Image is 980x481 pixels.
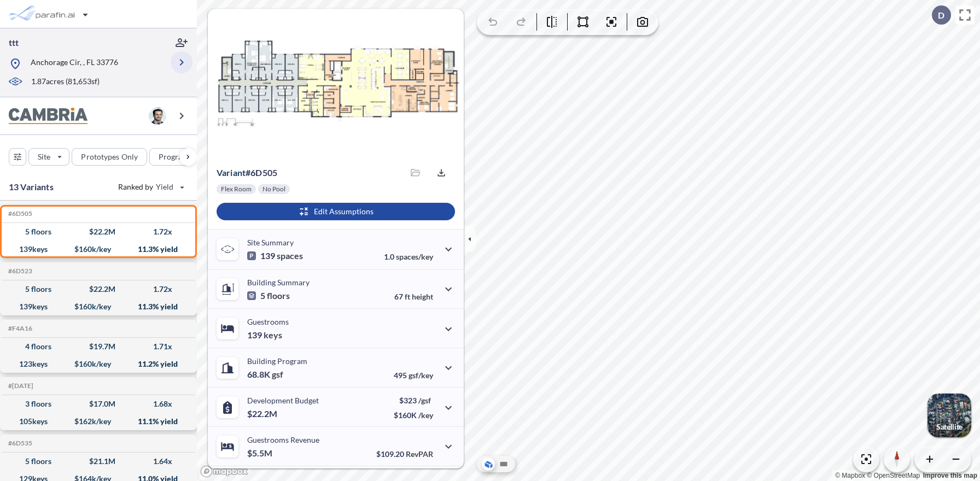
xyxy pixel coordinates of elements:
button: Site [28,148,69,166]
p: Development Budget [247,396,319,405]
p: Program [159,151,189,162]
img: user logo [149,107,166,125]
a: OpenStreetMap [867,472,920,479]
button: Program [149,148,208,166]
button: Edit Assumptions [217,203,455,220]
h5: Click to copy the code [6,267,32,275]
p: Anchorage Cir, , FL 33776 [31,57,118,71]
span: Variant [217,167,246,178]
p: $160K [394,410,433,420]
a: Mapbox homepage [200,465,248,478]
img: BrandImage [9,108,87,125]
p: 67 [394,292,433,301]
p: 68.8K [247,369,283,380]
p: ttt [9,37,19,49]
p: $323 [394,396,433,405]
p: $22.2M [247,408,279,419]
p: 139 [247,330,282,341]
span: spaces [277,250,303,261]
p: Site Summary [247,238,294,247]
a: Mapbox [835,472,865,479]
button: Switcher ImageSatellite [927,394,971,437]
p: Building Summary [247,278,310,287]
p: $5.5M [247,448,274,459]
button: Prototypes Only [72,148,147,166]
p: Prototypes Only [81,151,138,162]
h5: Click to copy the code [6,325,32,332]
p: Building Program [247,356,307,366]
p: $109.20 [376,449,433,459]
span: gsf/key [409,371,433,380]
p: Guestrooms [247,317,289,326]
span: /gsf [418,396,431,405]
p: 5 [247,290,290,301]
p: # 6d505 [217,167,277,178]
span: RevPAR [406,449,433,459]
h5: Click to copy the code [6,210,32,218]
button: Aerial View [482,457,495,471]
p: 1.87 acres ( 81,653 sf) [31,76,100,88]
h5: Click to copy the code [6,439,32,447]
span: spaces/key [396,252,433,261]
p: Satellite [936,423,962,431]
span: height [412,292,433,301]
p: Edit Assumptions [314,206,374,217]
p: Site [38,151,50,162]
p: D [938,10,944,20]
p: Guestrooms Revenue [247,435,319,444]
span: /key [418,410,433,420]
p: 495 [394,371,433,380]
a: Improve this map [923,472,977,479]
span: keys [264,330,282,341]
p: 13 Variants [9,180,54,193]
p: 139 [247,250,303,261]
p: 1.0 [384,252,433,261]
p: No Pool [262,185,285,193]
img: Switcher Image [927,394,971,437]
span: gsf [272,369,283,380]
span: Yield [156,181,174,192]
p: Flex Room [221,185,252,193]
span: floors [267,290,290,301]
button: Site Plan [497,457,510,471]
button: Ranked by Yield [109,178,191,196]
h5: Click to copy the code [6,382,33,390]
span: ft [405,292,410,301]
